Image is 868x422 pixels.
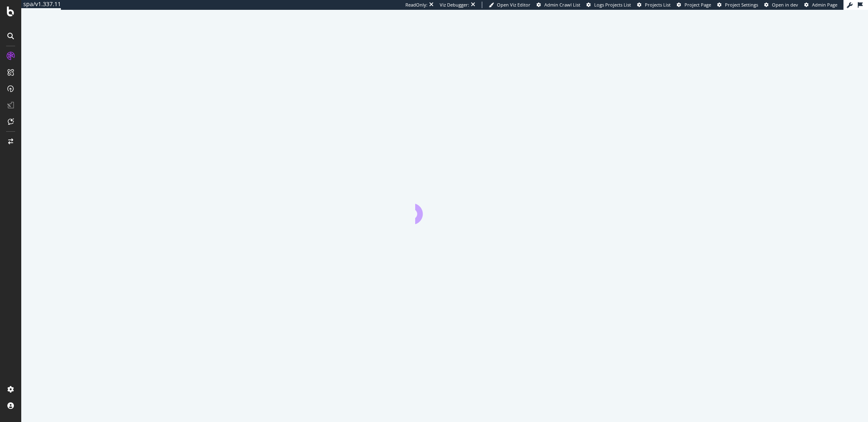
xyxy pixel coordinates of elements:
a: Admin Crawl List [537,2,580,8]
span: Open in dev [772,2,798,8]
span: Admin Crawl List [544,2,580,8]
div: ReadOnly: [405,2,427,8]
a: Logs Projects List [586,2,631,8]
span: Open Viz Editor [497,2,530,8]
a: Projects List [637,2,671,8]
a: Open in dev [764,2,798,8]
a: Project Settings [717,2,758,8]
a: Project Page [677,2,711,8]
span: Projects List [645,2,671,8]
span: Admin Page [812,2,837,8]
div: Viz Debugger: [440,2,469,8]
span: Project Page [685,2,711,8]
div: animation [415,195,474,224]
span: Project Settings [725,2,758,8]
a: Admin Page [804,2,837,8]
a: Open Viz Editor [489,2,530,8]
span: Logs Projects List [594,2,631,8]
